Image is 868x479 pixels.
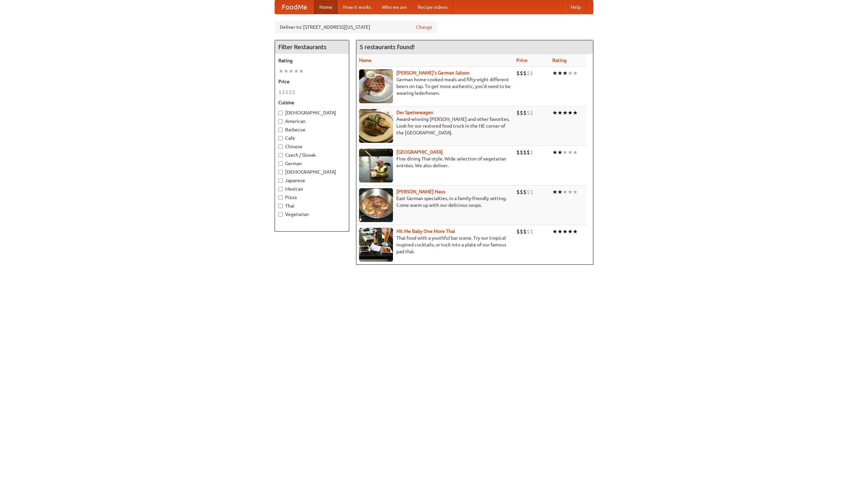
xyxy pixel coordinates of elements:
li: ★ [563,109,568,116]
li: ★ [563,228,568,235]
label: Vegetarian [278,211,346,218]
li: $ [516,109,520,116]
img: babythai.jpg [359,228,393,262]
li: $ [516,149,520,156]
input: Barbecue [278,128,283,132]
li: ★ [552,228,557,235]
li: $ [520,188,523,196]
p: Fine dining Thai-style. Wide selection of vegetarian entrées. We also deliver. [359,155,511,169]
li: ★ [283,67,289,75]
li: $ [530,109,533,116]
li: $ [530,149,533,156]
label: Thai [278,202,346,209]
h5: Rating [278,57,346,64]
li: $ [292,88,295,96]
li: ★ [563,69,568,77]
input: Thai [278,204,283,208]
ng-pluralize: 5 restaurants found! [360,44,415,50]
label: Japanese [278,177,346,184]
li: ★ [557,228,563,235]
a: Name [359,58,372,63]
li: ★ [573,188,578,196]
label: Mexican [278,186,346,192]
a: [PERSON_NAME]'s German Saloon [396,70,470,75]
p: German home-cooked meals and fifty-eight different beers on tap. To get more authentic, you'd nee... [359,76,511,96]
li: ★ [552,69,557,77]
img: speisewagen.jpg [359,109,393,143]
a: [PERSON_NAME] Haus [396,189,445,194]
a: FoodMe [275,0,314,14]
li: ★ [573,69,578,77]
li: $ [527,109,530,116]
li: ★ [568,69,573,77]
li: ★ [573,228,578,235]
a: Help [565,0,586,14]
li: ★ [563,188,568,196]
li: $ [282,88,285,96]
img: kohlhaus.jpg [359,188,393,222]
label: [DEMOGRAPHIC_DATA] [278,169,346,175]
p: Award-winning [PERSON_NAME] and other favorites. Look for our restored food truck in the NE corne... [359,116,511,136]
input: Pizza [278,195,283,200]
li: ★ [573,109,578,116]
a: Hit Me Baby One More Thai [396,228,455,234]
li: $ [523,149,527,156]
li: ★ [299,67,304,75]
li: ★ [557,109,563,116]
div: Deliver to: [STREET_ADDRESS][US_STATE] [275,21,437,33]
li: $ [527,188,530,196]
li: $ [285,88,289,96]
a: [GEOGRAPHIC_DATA] [396,149,443,155]
li: $ [530,69,533,77]
a: Der Speisewagen [396,110,433,115]
h5: Price [278,78,346,85]
p: Thai food with a youthful bar scene. Try our tropical inspired cocktails, or tuck into a plate of... [359,235,511,255]
li: $ [523,109,527,116]
h4: Filter Restaurants [275,40,349,54]
input: Mexican [278,187,283,191]
li: $ [278,88,282,96]
li: $ [527,228,530,235]
li: ★ [278,67,283,75]
li: ★ [557,69,563,77]
label: American [278,118,346,125]
li: ★ [557,149,563,156]
li: $ [289,88,292,96]
label: [DEMOGRAPHIC_DATA] [278,109,346,116]
input: Czech / Slovak [278,153,283,157]
a: How it works [338,0,376,14]
li: $ [523,69,527,77]
li: $ [530,188,533,196]
label: Cafe [278,135,346,141]
a: Home [314,0,338,14]
li: $ [523,228,527,235]
li: ★ [552,109,557,116]
a: Who we are [376,0,412,14]
input: Vegetarian [278,212,283,217]
a: Recipe videos [412,0,453,14]
li: ★ [568,149,573,156]
li: ★ [568,188,573,196]
li: $ [520,109,523,116]
img: esthers.jpg [359,69,393,103]
li: $ [516,69,520,77]
input: Japanese [278,178,283,183]
img: satay.jpg [359,149,393,182]
li: ★ [573,149,578,156]
li: ★ [289,67,294,75]
li: $ [530,228,533,235]
input: Chinese [278,145,283,149]
li: ★ [557,188,563,196]
li: ★ [563,149,568,156]
input: [DEMOGRAPHIC_DATA] [278,111,283,115]
li: $ [520,228,523,235]
input: [DEMOGRAPHIC_DATA] [278,170,283,174]
li: ★ [552,149,557,156]
label: Chinese [278,143,346,150]
label: Pizza [278,194,346,201]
